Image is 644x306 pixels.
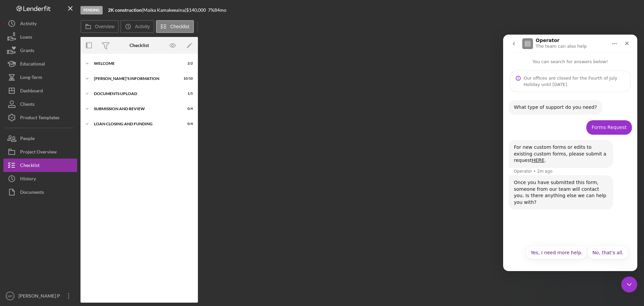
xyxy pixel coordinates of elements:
div: Pending [80,6,103,14]
button: People [3,132,77,145]
div: Documents [20,185,44,201]
text: MP [8,294,12,298]
div: Loans [20,30,32,45]
div: 1 / 5 [181,92,193,96]
iframe: Intercom live chat [503,35,637,271]
button: Project Overview [3,145,77,159]
div: Dashboard [20,84,43,99]
div: 0 / 4 [181,107,193,111]
div: Long-Term [20,71,42,86]
div: People [20,132,35,147]
button: Checklist [156,20,194,33]
div: 84 mo [214,7,226,13]
label: Activity [135,24,150,29]
div: 7 % [208,7,214,13]
button: Documents [3,185,77,199]
div: [PERSON_NAME] P [17,289,60,304]
div: WELCOME [94,61,176,65]
label: Checklist [170,24,190,29]
b: 2K construction [108,7,142,13]
div: History [20,172,36,187]
button: Activity [120,20,154,33]
iframe: Intercom live chat [621,276,637,293]
div: Checklist [20,159,40,174]
div: [PERSON_NAME]'S INFORMATION [94,77,176,81]
div: Maika Kamakeeaina | [143,7,186,13]
button: History [3,172,77,185]
div: Checklist [129,43,149,48]
div: 2 / 2 [181,61,193,65]
button: Activity [3,17,77,30]
button: Overview [80,20,119,33]
div: Grants [20,44,34,59]
div: 0 / 4 [181,122,193,126]
button: Product Templates [3,111,77,124]
button: Checklist [3,159,77,172]
span: $140,000 [186,7,206,13]
div: Project Overview [20,145,57,160]
div: Product Templates [20,111,59,126]
div: SUBMISSION AND REVIEW [94,107,176,111]
button: Loans [3,30,77,44]
div: Clients [20,97,35,113]
div: Educational [20,57,45,72]
div: LOAN CLOSING AND FUNDING [94,122,176,126]
button: Long-Term [3,71,77,84]
button: Clients [3,97,77,111]
div: Activity [20,17,37,32]
div: | [108,7,143,13]
button: MP[PERSON_NAME] P [3,289,77,303]
button: Dashboard [3,84,77,97]
div: DOCUMENTS UPLOAD [94,92,176,96]
label: Overview [95,24,114,29]
button: Educational [3,57,77,71]
button: Grants [3,44,77,57]
div: 10 / 10 [181,77,193,81]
